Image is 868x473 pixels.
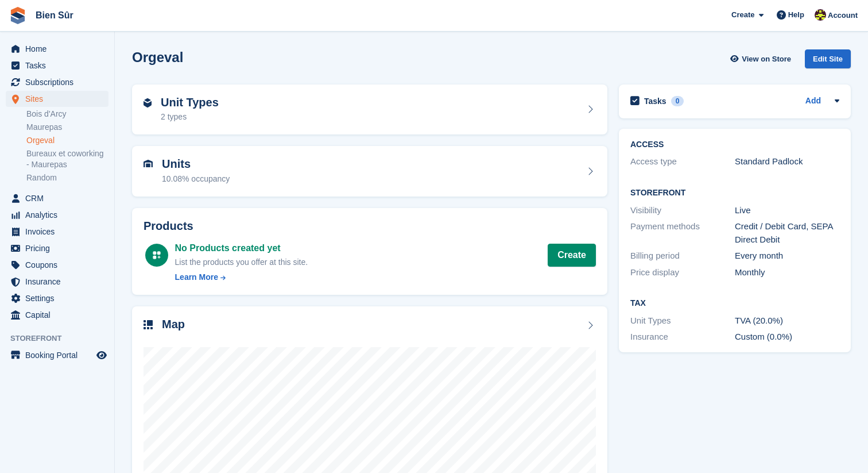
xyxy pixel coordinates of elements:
h2: Units [162,157,230,171]
h2: Map [162,318,185,331]
a: Unit Types 2 types [132,84,607,135]
a: menu [6,41,108,57]
a: menu [6,257,108,273]
div: Credit / Debit Card, SEPA Direct Debit [735,220,839,246]
span: Insurance [25,274,94,290]
a: Random [26,172,108,183]
span: Capital [25,307,94,323]
div: Payment methods [630,220,735,246]
div: 2 types [161,111,219,123]
div: Unit Types [630,314,735,328]
div: Visibility [630,204,735,217]
a: menu [6,190,108,206]
a: Bois d'Arcy [26,109,108,120]
span: CRM [25,190,94,206]
a: menu [6,290,108,306]
div: Custom (0.0%) [735,330,839,344]
a: menu [6,74,108,90]
span: Account [828,10,858,21]
div: TVA (20.0%) [735,314,839,328]
div: Price display [630,266,735,279]
a: View on Store [728,49,796,68]
a: Maurepas [26,122,108,133]
a: menu [6,347,108,363]
h2: Orgeval [132,49,183,65]
h2: Products [144,220,596,233]
a: menu [6,240,108,256]
a: Bureaux et coworking - Maurepas [26,148,108,170]
span: Help [788,9,804,21]
a: Learn More [175,271,308,283]
div: Insurance [630,330,735,344]
a: Bien Sûr [31,6,78,25]
a: menu [6,57,108,74]
a: menu [6,91,108,107]
a: menu [6,207,108,223]
span: Subscriptions [25,74,94,90]
a: Edit Site [805,49,851,73]
a: menu [6,224,108,240]
span: View on Store [742,53,791,65]
div: Learn More [175,271,218,283]
div: Standard Padlock [735,155,839,168]
span: Invoices [25,224,94,240]
span: Analytics [25,207,94,223]
div: Live [735,204,839,217]
span: Storefront [10,333,114,344]
div: Every month [735,249,839,263]
span: Coupons [25,257,94,273]
img: Marie Tran [815,9,826,21]
h2: ACCESS [630,140,839,149]
a: Preview store [95,348,108,362]
span: Sites [25,91,94,107]
div: Edit Site [805,49,851,68]
a: menu [6,307,108,323]
div: Monthly [735,266,839,279]
div: Billing period [630,249,735,263]
img: stora-icon-8386f47178a22dfd0bd8f6a31ec36ba5ce8667c1dd55bd0f319d3a0aa187defe.svg [9,7,26,24]
a: menu [6,274,108,290]
div: Access type [630,155,735,168]
div: 10.08% occupancy [162,173,230,185]
h2: Tax [630,299,839,308]
span: List the products you offer at this site. [175,257,308,267]
h2: Tasks [644,96,666,106]
img: unit-type-icn-2b2737a686de81e16bb02015468b77c625bbabd49415b5ef34ead5e3b44a266d.svg [144,98,152,107]
h2: Unit Types [161,96,219,109]
div: No Products created yet [175,241,308,255]
a: Orgeval [26,135,108,146]
span: Home [25,41,94,57]
a: Create [548,244,596,267]
span: Tasks [25,57,94,74]
span: Pricing [25,240,94,256]
span: Booking Portal [25,347,94,363]
img: custom-product-icn-white-7c27a13f52cf5f2f504a55ee73a895a1f82ff5669d69490e13668eaf7ade3bb5.svg [152,251,161,260]
img: map-icn-33ee37083ee616e46c38cad1a60f524a97daa1e2b2c8c0bc3eb3415660979fc1.svg [144,320,153,329]
img: unit-icn-7be61d7bf1b0ce9d3e12c5938cc71ed9869f7b940bace4675aadf7bd6d80202e.svg [144,160,153,168]
a: Units 10.08% occupancy [132,146,607,197]
div: 0 [671,96,684,106]
span: Create [731,9,754,21]
h2: Storefront [630,189,839,198]
a: Add [805,95,821,108]
span: Settings [25,290,94,306]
